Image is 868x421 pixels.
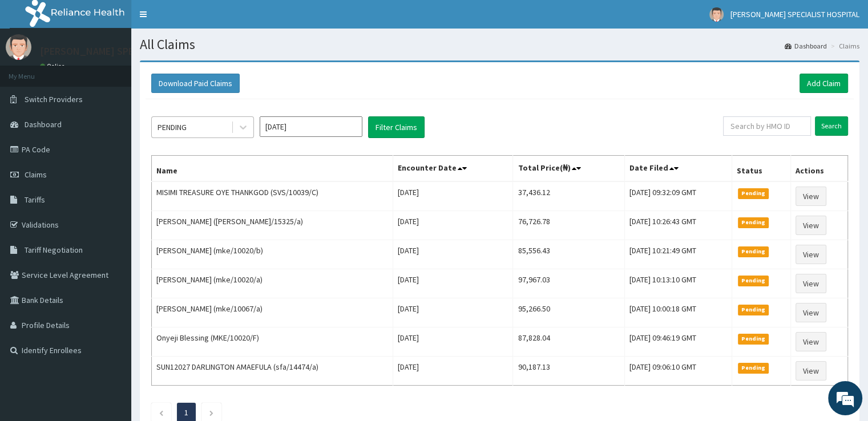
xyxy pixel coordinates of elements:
span: [PERSON_NAME] SPECIALIST HOSPITAL [730,9,859,19]
span: Pending [738,188,769,199]
td: [PERSON_NAME] (mke/10020/b) [152,240,393,269]
img: User Image [6,34,31,60]
td: 95,266.50 [513,298,624,327]
h1: All Claims [140,37,859,52]
button: Filter Claims [368,116,425,138]
td: [PERSON_NAME] (mke/10067/a) [152,298,393,327]
td: SUN12027 DARLINGTON AMAEFULA (sfa/14474/a) [152,357,393,386]
td: [DATE] [393,298,513,327]
a: View [796,245,826,264]
input: Search by HMO ID [723,116,811,136]
a: Add Claim [800,74,848,93]
p: [PERSON_NAME] SPECIALIST HOSPITAL [40,46,215,56]
a: View [796,332,826,351]
td: [DATE] [393,181,513,211]
td: [DATE] [393,269,513,298]
button: Download Paid Claims [151,74,240,93]
th: Encounter Date [393,156,513,182]
span: Tariffs [25,195,45,205]
td: [DATE] [393,357,513,386]
td: 87,828.04 [513,327,624,357]
a: View [796,216,826,235]
a: Page 1 is your current page [184,407,188,418]
td: [DATE] 09:32:09 GMT [624,181,732,211]
td: MISIMI TREASURE OYE THANKGOD (SVS/10039/C) [152,181,393,211]
td: 85,556.43 [513,240,624,269]
span: Dashboard [25,119,62,129]
img: User Image [709,7,724,22]
td: [PERSON_NAME] (mke/10020/a) [152,269,393,298]
span: Switch Providers [25,94,83,104]
th: Date Filed [624,156,732,182]
td: [DATE] 10:26:43 GMT [624,211,732,240]
input: Select Month and Year [260,116,362,137]
td: [DATE] 09:46:19 GMT [624,327,732,357]
div: PENDING [158,122,187,133]
th: Name [152,156,393,182]
span: Claims [25,169,47,180]
li: Claims [828,41,859,51]
td: 97,967.03 [513,269,624,298]
a: Previous page [159,407,164,418]
td: [DATE] 10:13:10 GMT [624,269,732,298]
span: Tariff Negotiation [25,245,83,255]
span: Pending [738,305,769,315]
th: Actions [791,156,848,182]
a: View [796,274,826,293]
a: Online [40,62,67,70]
a: Next page [209,407,214,418]
th: Total Price(₦) [513,156,624,182]
th: Status [732,156,790,182]
span: Pending [738,276,769,286]
td: [DATE] 09:06:10 GMT [624,357,732,386]
td: 90,187.13 [513,357,624,386]
td: [DATE] [393,240,513,269]
a: Dashboard [785,41,827,51]
a: View [796,361,826,380]
td: 76,726.78 [513,211,624,240]
span: Pending [738,246,769,257]
a: View [796,303,826,322]
a: View [796,187,826,206]
span: Pending [738,334,769,344]
td: [PERSON_NAME] ([PERSON_NAME]/15325/a) [152,211,393,240]
td: [DATE] 10:00:18 GMT [624,298,732,327]
input: Search [815,116,848,136]
td: [DATE] 10:21:49 GMT [624,240,732,269]
span: Pending [738,363,769,373]
td: 37,436.12 [513,181,624,211]
td: [DATE] [393,327,513,357]
td: Onyeji Blessing (MKE/10020/F) [152,327,393,357]
td: [DATE] [393,211,513,240]
span: Pending [738,217,769,228]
